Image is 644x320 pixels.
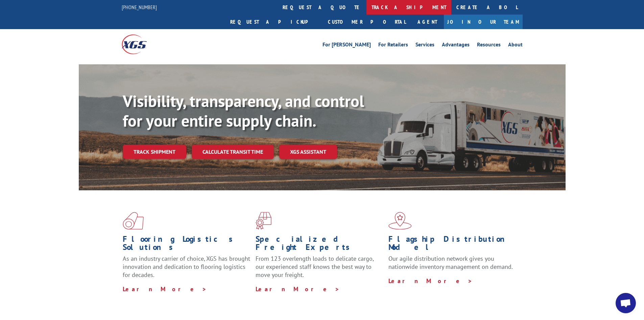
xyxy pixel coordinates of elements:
[616,293,636,313] div: Open chat
[225,15,323,29] a: Request a pickup
[323,42,371,49] a: For [PERSON_NAME]
[378,42,408,49] a: For Retailers
[123,90,364,131] b: Visibility, transparency, and control for your entire supply chain.
[388,235,516,255] h1: Flagship Distribution Model
[477,42,501,49] a: Resources
[388,277,473,285] a: Learn More >
[256,212,271,230] img: xgs-icon-focused-on-flooring-red
[442,42,470,49] a: Advantages
[415,42,434,49] a: Services
[388,212,412,230] img: xgs-icon-flagship-distribution-model-red
[388,255,513,271] span: Our agile distribution network gives you nationwide inventory management on demand.
[123,212,144,230] img: xgs-icon-total-supply-chain-intelligence-red
[122,4,157,10] a: [PHONE_NUMBER]
[508,42,523,49] a: About
[123,235,251,255] h1: Flooring Logistics Solutions
[123,285,207,293] a: Learn More >
[256,255,383,285] p: From 123 overlength loads to delicate cargo, our experienced staff knows the best way to move you...
[256,285,340,293] a: Learn More >
[192,145,274,159] a: Calculate transit time
[123,145,186,159] a: Track shipment
[123,255,250,279] span: As an industry carrier of choice, XGS has brought innovation and dedication to flooring logistics...
[444,15,523,29] a: Join Our Team
[279,145,337,159] a: XGS ASSISTANT
[256,235,383,255] h1: Specialized Freight Experts
[323,15,411,29] a: Customer Portal
[411,15,444,29] a: Agent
